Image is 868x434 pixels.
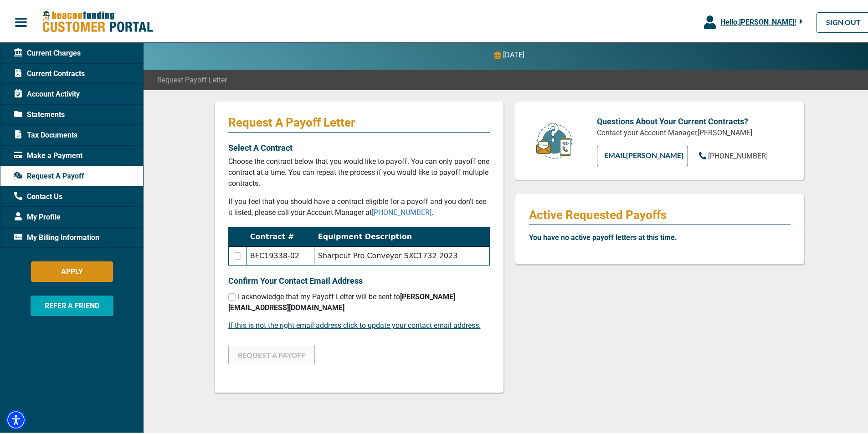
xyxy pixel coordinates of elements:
[228,273,490,285] p: Confirm Your Contact Email Address
[6,408,26,428] div: Accessibility Menu
[14,128,77,139] span: Tax Documents
[597,126,791,137] p: Contact your Account Manager, [PERSON_NAME]
[720,16,796,25] span: Hello, [PERSON_NAME] !
[14,169,84,180] span: Request A Payoff
[246,245,314,264] td: BFC19338-02
[534,120,575,158] img: customer-service.png
[42,9,153,32] img: Beacon Funding Customer Portal Logo
[314,226,489,245] th: Equipment Description
[228,154,490,187] p: Choose the contract below that you would like to payoff. You can only payoff one contract at a ti...
[14,107,65,118] span: Statements
[597,144,688,164] a: EMAIL[PERSON_NAME]
[529,206,791,220] p: Active Requested Payoffs
[503,48,524,59] p: [DATE]
[14,148,82,159] span: Make a Payment
[31,294,113,314] button: REFER A FRIEND
[157,73,227,84] span: Request Payoff Letter
[699,149,768,160] a: [PHONE_NUMBER]
[246,226,314,245] th: Contract #
[228,194,490,216] p: If you feel that you should have a contract eligible for a payoff and you don’t see it listed, pl...
[314,245,489,264] td: Sharpcut Pro Conveyor SXC1732 2023
[708,150,768,158] span: [PHONE_NUMBER]
[14,46,81,57] span: Current Charges
[228,343,315,363] button: REQUEST A PAYOFF
[14,87,80,98] span: Account Activity
[14,66,85,77] span: Current Contracts
[228,140,490,152] p: Select A Contract
[14,230,99,241] span: My Billing Information
[228,113,490,128] p: Request A Payoff Letter
[228,291,455,310] span: I acknowledge that my Payoff Letter will be sent to
[372,206,431,215] a: [PHONE_NUMBER]
[529,231,677,240] b: You have no active payoff letters at this time.
[597,113,791,126] p: Questions About Your Current Contracts?
[14,189,62,200] span: Contact Us
[31,260,113,280] button: APPLY
[228,319,481,328] a: If this is not the right email address click to update your contact email address.
[14,210,61,221] span: My Profile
